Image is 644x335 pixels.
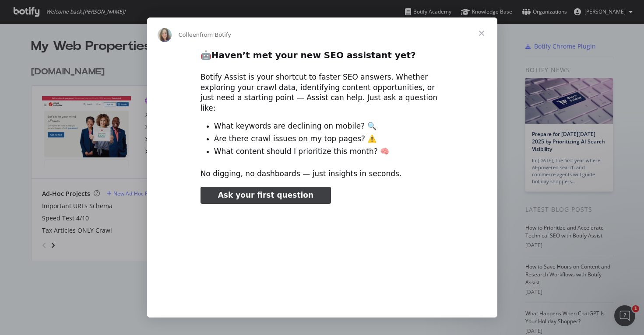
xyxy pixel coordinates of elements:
li: Are there crawl issues on my top pages? ⚠️ [214,134,444,144]
span: Colleen [179,31,200,38]
h2: 🤖 [201,49,444,66]
li: What keywords are declining on mobile? 🔍 [214,121,444,132]
b: Haven’t met your new SEO assistant yet? [211,50,416,60]
li: What content should I prioritize this month? 🧠 [214,147,444,157]
span: Close [466,17,497,49]
img: Profile image for Colleen [158,28,172,42]
a: Ask your first question [201,187,331,204]
div: No digging, no dashboards — just insights in seconds. [201,169,444,179]
span: from Botify [200,31,231,38]
div: Botify Assist is your shortcut to faster SEO answers. Whether exploring your crawl data, identify... [201,72,444,114]
span: Ask your first question [218,191,313,199]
